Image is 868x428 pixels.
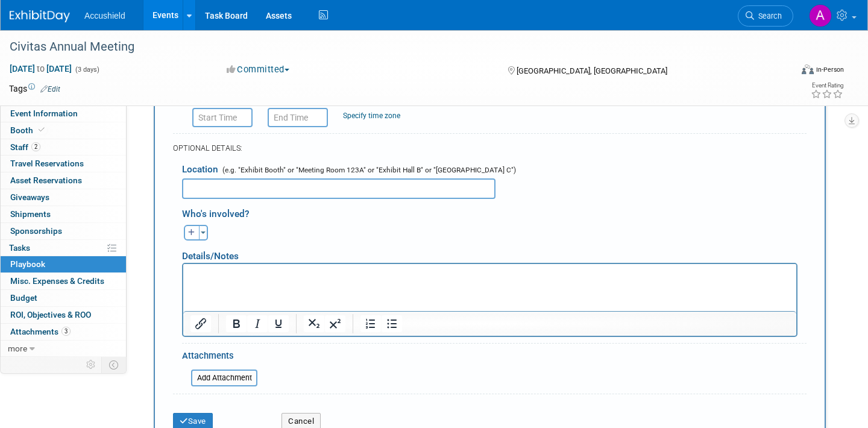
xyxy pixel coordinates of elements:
a: Specify time zone [343,112,400,120]
button: Superscript [325,315,345,332]
span: to [35,64,46,74]
small: Starting at: [192,98,227,107]
span: (e.g. "Exhibit Booth" or "Meeting Room 123A" or "Exhibit Hall B" or "[GEOGRAPHIC_DATA] C") [220,166,516,174]
span: ROI, Objectives & ROO [10,310,91,319]
input: Start Time [192,108,253,127]
div: Event Format [720,63,844,81]
span: Tasks [9,243,30,253]
span: Location [182,164,218,175]
span: Shipments [10,209,51,219]
div: Details/Notes [182,241,797,263]
a: more [1,341,126,357]
a: Asset Reservations [1,172,126,189]
span: Attachments [10,327,71,336]
button: Italic [247,315,268,332]
span: Playbook [10,259,45,269]
a: Sponsorships [1,223,126,239]
td: Tags [9,83,60,95]
button: Underline [268,315,289,332]
a: Playbook [1,256,126,272]
span: 2 [31,142,40,151]
button: Bullet list [382,315,402,332]
span: Travel Reservations [10,159,84,168]
a: Tasks [1,240,126,256]
a: Shipments [1,206,126,222]
td: Personalize Event Tab Strip [81,357,102,373]
img: ExhibitDay [10,10,70,22]
span: Misc. Expenses & Credits [10,276,104,286]
span: Booth [10,125,47,135]
button: Numbered list [360,315,381,332]
input: End Time [268,108,328,127]
a: Misc. Expenses & Credits [1,273,126,289]
iframe: Rich Text Area [183,264,796,311]
a: Edit [40,85,60,93]
img: Format-Inperson.png [802,65,814,74]
td: Toggle Event Tabs [102,357,127,373]
i: Booth reservation complete [39,127,45,133]
span: Sponsorships [10,226,62,236]
button: Insert/edit link [190,315,211,332]
span: Asset Reservations [10,175,82,185]
button: Committed [222,63,294,76]
a: Event Information [1,105,126,122]
span: Staff [10,142,40,152]
span: Accushield [84,11,125,20]
div: OPTIONAL DETAILS: [173,143,807,154]
span: more [8,344,27,353]
div: Civitas Annual Meeting [5,36,773,58]
a: Giveaways [1,189,126,206]
img: Alexandria Cantrell [809,4,832,27]
span: Giveaways [10,192,49,202]
a: Search [738,5,793,27]
span: Search [754,11,782,20]
div: In-Person [816,65,844,74]
span: [DATE] [DATE] [9,63,72,74]
small: Ending at: [268,98,300,107]
a: ROI, Objectives & ROO [1,307,126,323]
div: Attachments [182,350,257,365]
button: Subscript [304,315,324,332]
a: Budget [1,290,126,306]
div: Who's involved? [182,202,807,222]
span: (3 days) [74,66,99,74]
span: Budget [10,293,37,303]
span: 3 [61,327,71,336]
a: Attachments3 [1,324,126,340]
span: [GEOGRAPHIC_DATA], [GEOGRAPHIC_DATA] [517,66,667,75]
div: Event Rating [811,83,843,89]
a: Booth [1,122,126,139]
button: Bold [226,315,247,332]
a: Travel Reservations [1,156,126,172]
span: Event Information [10,109,78,118]
a: Staff2 [1,139,126,156]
